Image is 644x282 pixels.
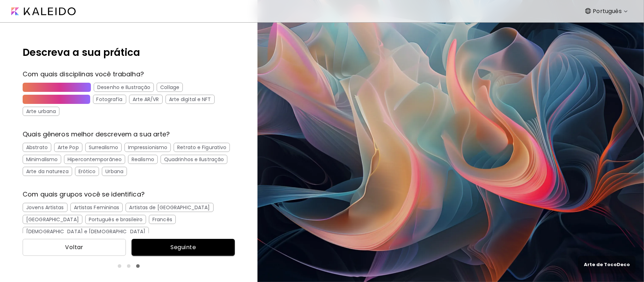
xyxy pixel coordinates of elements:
h6: Quais gêneros melhor descrevem a sua arte? [23,130,235,139]
button: Voltar [23,239,126,256]
span: Voltar [28,243,120,252]
h5: Descreva a sua prática [23,45,235,60]
h6: Com quais grupos você se identifica? [23,190,235,199]
h6: Com quais disciplinas você trabalha? [23,70,235,78]
img: Kaleido [11,7,76,15]
div: Português [587,6,630,17]
button: Seguinte [132,239,235,256]
span: Seguinte [137,243,229,252]
img: Language [585,8,591,14]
